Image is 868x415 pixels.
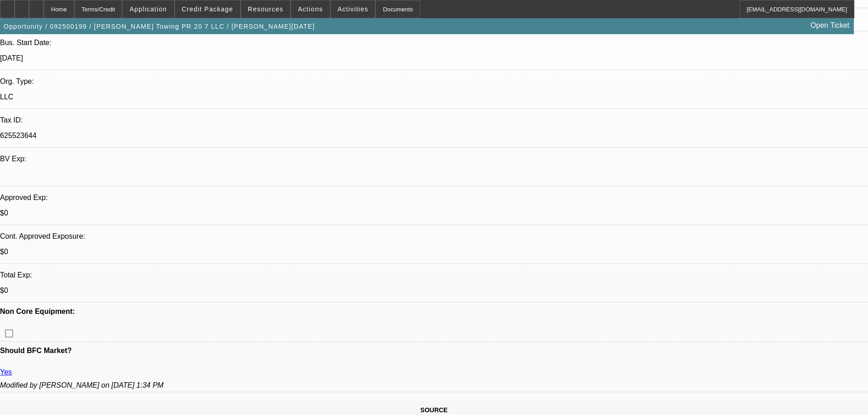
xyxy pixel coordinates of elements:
button: Resources [241,0,290,18]
span: Actions [298,5,323,13]
button: Credit Package [175,0,240,18]
a: Open Ticket [807,18,853,33]
button: Application [123,0,174,18]
span: Application [129,5,167,13]
span: Resources [248,5,283,13]
span: Opportunity / 092500199 / [PERSON_NAME] Towing PR 20 7 LLC / [PERSON_NAME][DATE] [4,23,315,30]
span: Credit Package [182,5,233,13]
button: Activities [331,0,375,18]
span: SOURCE [421,406,448,414]
span: Activities [338,5,369,13]
button: Actions [291,0,330,18]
